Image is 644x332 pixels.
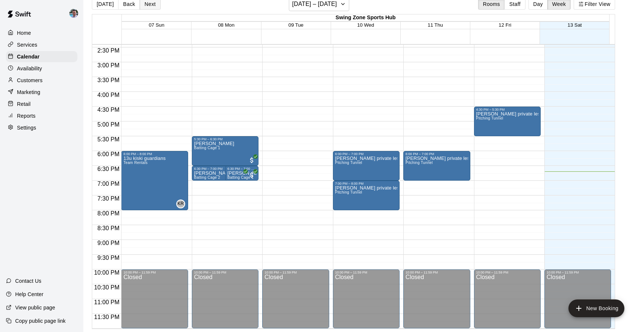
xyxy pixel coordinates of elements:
[123,271,186,274] div: 10:00 PM – 11:59 PM
[68,6,83,21] div: Ryan Goehring
[218,22,234,28] button: 08 Mon
[476,271,538,274] div: 10:00 PM – 11:59 PM
[149,22,164,28] button: 07 Sun
[123,161,147,165] span: Team Rentals
[6,87,77,98] a: Marketing
[96,107,121,113] span: 4:30 PM
[96,136,121,142] span: 5:30 PM
[15,304,55,311] p: View public page
[96,225,121,231] span: 8:30 PM
[17,100,31,108] p: Retail
[335,182,397,185] div: 7:00 PM – 8:00 PM
[335,274,397,331] div: Closed
[96,47,121,54] span: 2:30 PM
[406,274,468,331] div: Closed
[264,271,327,274] div: 10:00 PM – 11:59 PM
[15,291,43,298] p: Help Center
[227,175,254,180] span: Batting Cage 1
[69,9,78,18] img: Ryan Goehring
[406,161,433,165] span: Pitching Tunnel
[333,151,400,181] div: 6:00 PM – 7:00 PM: Kevin Rayburn private lesson
[476,116,503,120] span: Pitching Tunnel
[6,75,77,86] a: Customers
[544,269,611,328] div: 10:00 PM – 11:59 PM: Closed
[262,269,329,328] div: 10:00 PM – 11:59 PM: Closed
[17,77,43,84] p: Customers
[406,152,468,156] div: 6:00 PM – 7:00 PM
[335,190,362,194] span: Pitching Tunnel
[568,22,582,28] button: 13 Sat
[333,181,400,210] div: 7:00 PM – 8:00 PM: Kevin Rayburn private lesson
[248,171,256,179] span: All customers have paid
[6,110,77,121] a: Reports
[96,240,121,246] span: 9:00 PM
[17,124,36,131] p: Settings
[403,269,470,328] div: 10:00 PM – 11:59 PM: Closed
[179,199,185,208] span: Kevin Rayburn
[17,41,37,48] p: Services
[547,274,609,331] div: Closed
[17,29,31,37] p: Home
[96,166,121,172] span: 6:30 PM
[227,167,256,171] div: 6:30 PM – 7:00 PM
[6,39,77,50] a: Services
[92,314,121,320] span: 11:30 PM
[568,299,624,317] button: add
[176,199,185,208] div: Kevin Rayburn
[474,107,541,136] div: 4:30 PM – 5:30 PM: Kevin Rayburn private lesson
[17,65,42,72] p: Availability
[476,274,538,331] div: Closed
[6,122,77,133] a: Settings
[192,136,258,166] div: 5:30 PM – 6:30 PM: Bob Krajci
[6,51,77,62] a: Calendar
[499,22,511,28] button: 12 Fri
[238,171,246,179] span: All customers have paid
[192,269,258,328] div: 10:00 PM – 11:59 PM: Closed
[123,274,186,331] div: Closed
[192,166,248,181] div: 6:30 PM – 7:00 PM: Frank Weissert
[547,271,609,274] div: 10:00 PM – 11:59 PM
[428,22,443,28] button: 11 Thu
[92,269,121,276] span: 10:00 PM
[6,63,77,74] a: Availability
[123,152,186,156] div: 6:00 PM – 8:00 PM
[96,92,121,98] span: 4:00 PM
[6,98,77,110] a: Retail
[194,274,256,331] div: Closed
[15,317,66,325] p: Copy public page link
[6,27,77,38] a: Home
[15,277,41,285] p: Contact Us
[474,269,541,328] div: 10:00 PM – 11:59 PM: Closed
[264,274,327,331] div: Closed
[121,269,188,328] div: 10:00 PM – 11:59 PM: Closed
[177,200,184,208] span: KR
[335,161,362,165] span: Pitching Tunnel
[194,146,220,150] span: Batting Cage 1
[96,151,121,157] span: 6:00 PM
[194,271,256,274] div: 10:00 PM – 11:59 PM
[122,14,609,21] div: Swing Zone Sports Hub
[96,77,121,83] span: 3:30 PM
[403,151,470,181] div: 6:00 PM – 7:00 PM: Kevin Rayburn private lesson
[96,210,121,217] span: 8:00 PM
[194,167,246,171] div: 6:30 PM – 7:00 PM
[194,137,256,141] div: 5:30 PM – 6:30 PM
[121,151,188,210] div: 6:00 PM – 8:00 PM: 13u kiski guardians
[96,181,121,187] span: 7:00 PM
[406,271,468,274] div: 10:00 PM – 11:59 PM
[96,121,121,128] span: 5:00 PM
[96,62,121,68] span: 3:00 PM
[96,195,121,202] span: 7:30 PM
[96,255,121,261] span: 9:30 PM
[357,22,374,28] button: 10 Wed
[335,152,397,156] div: 6:00 PM – 7:00 PM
